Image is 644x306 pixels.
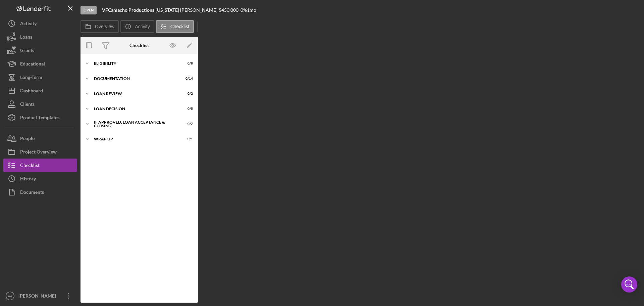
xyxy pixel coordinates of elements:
[8,294,12,298] text: AA
[94,92,176,96] div: Loan review
[3,84,77,97] button: Dashboard
[20,185,44,201] div: Documents
[94,61,176,65] div: Eligibility
[80,6,97,14] div: Open
[181,122,193,126] div: 0 / 7
[3,159,77,172] button: Checklist
[3,185,77,199] button: Documents
[181,77,193,81] div: 0 / 14
[20,132,35,147] div: People
[20,172,36,187] div: History
[3,132,77,145] button: People
[3,111,77,124] button: Product Templates
[170,24,190,29] label: Checklist
[20,159,40,174] div: Checklist
[219,7,238,13] span: $450,000
[120,20,154,33] button: Activity
[17,289,60,304] div: [PERSON_NAME]
[3,44,77,57] button: Grants
[621,276,637,293] div: Open Intercom Messenger
[3,30,77,44] button: Loans
[20,30,32,45] div: Loans
[94,120,176,128] div: If approved, loan acceptance & closing
[3,57,77,71] button: Educational
[94,77,176,81] div: Documentation
[240,7,247,13] div: 0 %
[156,7,219,13] div: [US_STATE] [PERSON_NAME] |
[20,84,43,99] div: Dashboard
[94,107,176,111] div: Loan Decision
[181,61,193,65] div: 0 / 8
[3,97,77,111] button: Clients
[247,7,256,13] div: 1 mo
[20,97,35,113] div: Clients
[102,7,156,13] div: |
[3,289,77,303] button: AA[PERSON_NAME]
[3,172,77,185] button: History
[20,71,42,86] div: Long-Term
[20,44,34,59] div: Grants
[181,107,193,111] div: 0 / 5
[181,137,193,141] div: 0 / 1
[95,24,114,29] label: Overview
[3,71,77,84] button: Long-Term
[3,17,77,30] button: Activity
[80,20,119,33] button: Overview
[20,57,45,72] div: Educational
[102,7,154,13] b: VFCamacho Productions
[20,111,59,126] div: Product Templates
[156,20,194,33] button: Checklist
[181,92,193,96] div: 0 / 2
[3,145,77,159] button: Project Overview
[94,137,176,141] div: Wrap up
[20,17,37,32] div: Activity
[20,145,57,160] div: Project Overview
[135,24,150,29] label: Activity
[129,43,149,48] div: Checklist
